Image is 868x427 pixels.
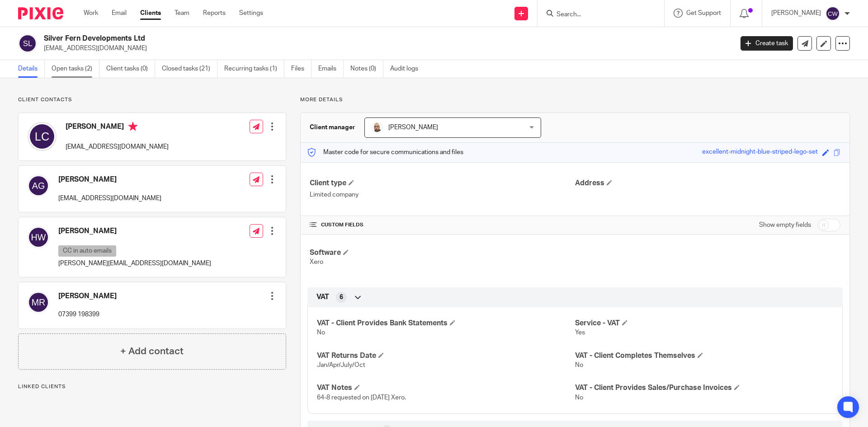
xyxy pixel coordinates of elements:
[310,178,575,188] h4: Client type
[317,319,575,328] h4: VAT - Client Provides Bank Statements
[58,226,211,236] h4: [PERSON_NAME]
[372,122,382,133] img: Daryl.jpg
[18,383,286,390] p: Linked clients
[317,394,406,401] span: 64-8 requested on [DATE] Xero.
[28,122,57,151] img: svg%3E
[58,310,117,319] p: 07399 198399
[317,329,325,336] span: No
[388,124,438,131] span: [PERSON_NAME]
[58,259,211,268] p: [PERSON_NAME][EMAIL_ADDRESS][DOMAIN_NAME]
[128,122,137,131] i: Primary
[310,123,355,132] h3: Client manager
[44,44,727,53] p: [EMAIL_ADDRESS][DOMAIN_NAME]
[317,383,575,393] h4: VAT Notes
[826,6,840,21] img: svg%3E
[310,248,575,258] h4: Software
[317,351,575,361] h4: VAT Returns Date
[316,292,329,302] span: VAT
[575,351,833,361] h4: VAT - Client Completes Themselves
[310,259,323,265] span: Xero
[203,9,226,18] a: Reports
[741,36,793,51] a: Create task
[307,148,463,157] p: Master code for secure communications and files
[28,291,49,313] img: svg%3E
[318,60,344,78] a: Emails
[575,178,840,188] h4: Address
[18,60,45,78] a: Details
[44,34,590,43] h2: Silver Fern Developments Ltd
[575,383,833,393] h4: VAT - Client Provides Sales/Purchase Invoices
[310,190,575,199] p: Limited company
[106,60,155,78] a: Client tasks (0)
[556,11,637,19] input: Search
[58,245,116,257] p: CC in auto emails
[340,293,343,302] span: 6
[300,96,850,103] p: More details
[140,9,161,18] a: Clients
[575,394,583,401] span: No
[112,9,127,18] a: Email
[759,221,811,230] label: Show empty fields
[18,7,63,19] img: Pixie
[390,60,425,78] a: Audit logs
[28,175,49,197] img: svg%3E
[18,34,37,53] img: svg%3E
[224,60,284,78] a: Recurring tasks (1)
[350,60,383,78] a: Notes (0)
[575,319,833,328] h4: Service - VAT
[52,60,99,78] a: Open tasks (2)
[58,175,161,184] h4: [PERSON_NAME]
[702,147,818,158] div: excellent-midnight-blue-striped-lego-set
[686,10,721,16] span: Get Support
[310,221,575,229] h4: CUSTOM FIELDS
[120,344,184,358] h4: + Add contact
[575,362,583,368] span: No
[58,194,161,203] p: [EMAIL_ADDRESS][DOMAIN_NAME]
[291,60,311,78] a: Files
[84,9,98,18] a: Work
[575,329,585,336] span: Yes
[66,142,169,151] p: [EMAIL_ADDRESS][DOMAIN_NAME]
[175,9,189,18] a: Team
[66,122,169,133] h4: [PERSON_NAME]
[162,60,217,78] a: Closed tasks (21)
[239,9,263,18] a: Settings
[771,9,821,18] p: [PERSON_NAME]
[28,226,49,248] img: svg%3E
[58,291,117,301] h4: [PERSON_NAME]
[317,362,365,368] span: Jan/Apr/July/Oct
[18,96,286,103] p: Client contacts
